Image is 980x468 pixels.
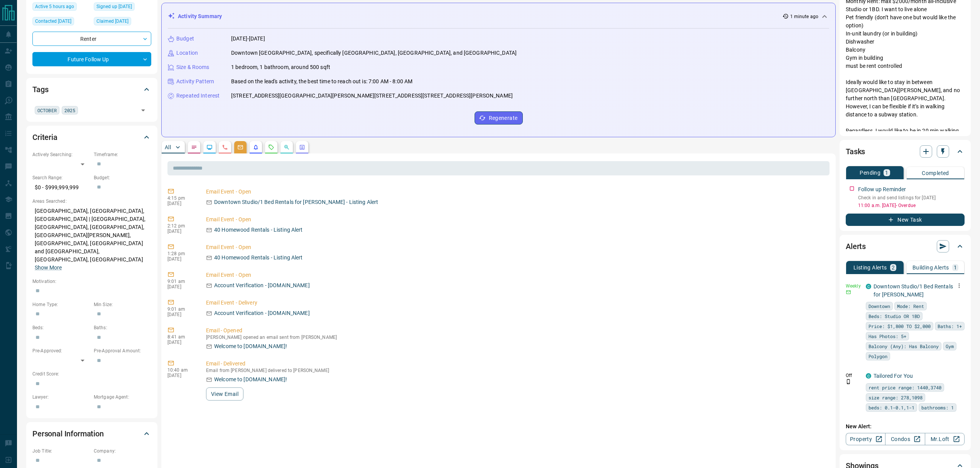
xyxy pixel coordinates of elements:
h2: Criteria [32,131,57,143]
p: Downtown Studio/1 Bed Rentals for [PERSON_NAME] - Listing Alert [214,198,378,206]
p: 11:00 a.m. [DATE] - Overdue [858,202,965,209]
p: Lawyer: [32,394,90,401]
p: [DATE] [167,229,194,234]
p: Budget [176,35,194,43]
p: 40 Homewood Rentals - Listing Alert [214,226,303,234]
a: Mr.Loft [925,433,965,445]
svg: Lead Browsing Activity [206,144,213,150]
p: Email - Opened [206,327,826,335]
p: 10:40 am [167,367,194,373]
div: Tags [32,80,151,99]
h2: Alerts [846,240,866,253]
p: Size & Rooms [176,63,210,71]
span: 2025 [64,106,75,114]
p: Actively Searching: [32,151,90,158]
div: Tasks [846,142,965,161]
p: [DATE] [167,201,194,206]
svg: Listing Alerts [253,144,259,150]
p: Beds: [32,324,90,331]
svg: Calls [222,144,228,150]
button: New Task [846,214,965,226]
div: Personal Information [32,424,151,443]
p: Pre-Approved: [32,347,90,354]
p: Search Range: [32,174,90,181]
a: Downtown Studio/1 Bed Rentals for [PERSON_NAME] [874,283,953,298]
p: Weekly [846,283,861,290]
span: Active 5 hours ago [35,3,74,10]
p: Baths: [94,324,151,331]
span: OCTOBER [37,106,57,114]
p: Listing Alerts [853,265,887,270]
p: $0 - $999,999,999 [32,181,90,194]
svg: Agent Actions [299,144,305,150]
p: [DATE] [167,340,194,345]
p: Account Verification - [DOMAIN_NAME] [214,281,310,290]
p: 2:12 pm [167,223,194,229]
div: Sun Jan 05 2025 [94,17,151,28]
div: Renter [32,32,151,46]
span: Gym [946,342,954,350]
p: Activity Summary [178,12,222,20]
svg: Push Notification Only [846,379,851,384]
p: 2 [892,265,895,270]
p: Welcome to [DOMAIN_NAME]! [214,375,287,384]
span: Balcony (Any): Has Balcony [868,342,939,350]
p: Min Size: [94,301,151,308]
p: [DATE] [167,373,194,378]
span: Signed up [DATE] [96,3,132,10]
p: Follow up Reminder [858,185,906,194]
p: Email - Delivered [206,360,826,368]
button: Open [138,105,149,116]
p: Check in and send listings for [DATE] [858,194,965,201]
button: View Email [206,387,243,401]
span: beds: 0.1-0.1,1-1 [868,404,914,411]
span: Contacted [DATE] [35,17,71,25]
p: 8:41 am [167,334,194,340]
span: size range: 278,1098 [868,394,923,401]
span: Downtown [868,302,890,310]
p: [DATE] [167,256,194,262]
p: Email Event - Open [206,215,826,224]
p: Mortgage Agent: [94,394,151,401]
svg: Email [846,290,851,295]
span: bathrooms: 1 [921,404,954,411]
p: Off [846,372,861,379]
button: Show More [35,264,62,272]
h2: Tasks [846,145,865,158]
p: 40 Homewood Rentals - Listing Alert [214,254,303,262]
p: [GEOGRAPHIC_DATA], [GEOGRAPHIC_DATA], [GEOGRAPHIC_DATA] | [GEOGRAPHIC_DATA], [GEOGRAPHIC_DATA], [... [32,205,151,274]
p: 1 bedroom, 1 bathroom, around 500 sqft [231,63,330,71]
h2: Tags [32,83,48,96]
p: 1 minute ago [790,13,818,20]
div: condos.ca [866,373,871,379]
div: Alerts [846,237,965,256]
svg: Emails [237,144,243,150]
p: New Alert: [846,423,965,431]
span: Baths: 1+ [938,322,962,330]
p: Welcome to [DOMAIN_NAME]! [214,342,287,350]
p: 4:15 pm [167,195,194,201]
div: Future Follow Up [32,52,151,66]
a: Condos [885,433,925,445]
p: Budget: [94,174,151,181]
p: Repeated Interest [176,92,220,100]
p: Account Verification - [DOMAIN_NAME] [214,309,310,317]
p: Building Alerts [912,265,949,270]
div: Fri Aug 15 2025 [32,2,90,13]
div: condos.ca [866,284,871,289]
p: All [165,145,171,150]
span: Claimed [DATE] [96,17,128,25]
p: [DATE]-[DATE] [231,35,265,43]
div: Sun Jan 05 2025 [94,2,151,13]
p: Downtown [GEOGRAPHIC_DATA], specifically [GEOGRAPHIC_DATA], [GEOGRAPHIC_DATA], and [GEOGRAPHIC_DATA] [231,49,517,57]
p: Credit Score: [32,370,151,377]
p: Job Title: [32,448,90,455]
p: [DATE] [167,312,194,317]
div: Activity Summary1 minute ago [168,9,829,24]
svg: Notes [191,144,197,150]
p: Home Type: [32,301,90,308]
p: Email Event - Open [206,243,826,251]
h2: Personal Information [32,428,104,440]
span: Beds: Studio OR 1BD [868,312,920,320]
span: Mode: Rent [897,302,924,310]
